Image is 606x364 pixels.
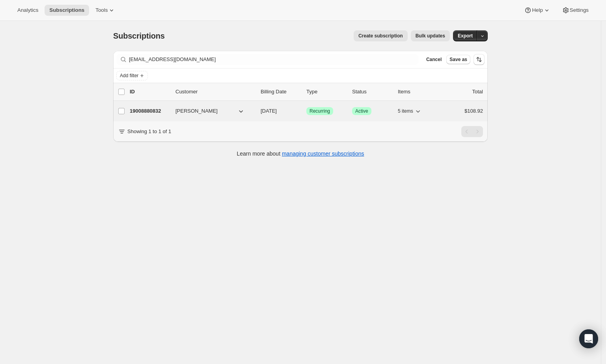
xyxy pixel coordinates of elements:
div: IDCustomerBilling DateTypeStatusItemsTotal [130,88,483,96]
nav: Pagination [461,126,483,137]
div: Open Intercom Messenger [579,329,598,348]
span: Bulk updates [416,33,445,39]
div: 19008880832[PERSON_NAME][DATE]SuccessRecurringSuccessActive5 items$108.92 [130,106,483,117]
span: [PERSON_NAME] [175,107,218,115]
span: Active [355,108,368,114]
span: Help [532,7,543,13]
button: [PERSON_NAME] [171,105,250,117]
p: Customer [175,88,254,96]
span: Analytics [17,7,38,13]
p: 19008880832 [130,107,169,115]
span: Subscriptions [49,7,84,13]
button: Tools [91,5,120,16]
span: $108.92 [464,108,483,114]
span: Recurring [310,108,330,114]
p: Total [472,88,483,96]
input: Filter subscribers [129,54,418,65]
span: Save as [449,56,467,63]
button: Settings [557,5,593,16]
button: Help [519,5,555,16]
button: Add filter [116,71,148,80]
p: Showing 1 to 1 of 1 [127,128,171,136]
span: Cancel [426,56,442,63]
button: Cancel [423,55,445,64]
p: ID [130,88,169,96]
button: Save as [446,55,470,64]
button: Subscriptions [45,5,89,16]
button: Export [453,30,477,41]
button: Create subscription [354,30,408,41]
p: Learn more about [237,150,364,158]
span: Subscriptions [113,32,165,40]
span: 5 items [398,108,413,114]
span: [DATE] [261,108,277,114]
p: Billing Date [261,88,300,96]
p: Status [352,88,392,96]
div: Type [306,88,346,96]
button: 5 items [398,106,422,117]
button: Sort the results [474,54,485,65]
button: Analytics [13,5,43,16]
span: Settings [570,7,589,13]
span: Export [458,33,473,39]
button: Bulk updates [411,30,450,41]
div: Items [398,88,437,96]
span: Tools [95,7,108,13]
span: Create subscription [358,33,403,39]
a: managing customer subscriptions [282,150,364,157]
span: Add filter [120,72,138,79]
